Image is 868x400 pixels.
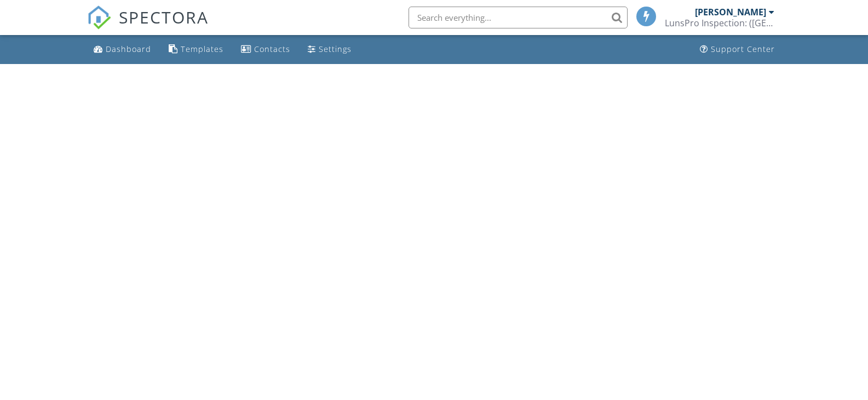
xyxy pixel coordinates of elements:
[89,39,156,60] a: Dashboard
[164,39,228,60] a: Templates
[254,44,290,54] div: Contacts
[319,44,352,54] div: Settings
[409,7,628,28] input: Search everything...
[695,39,779,60] a: Support Center
[106,44,151,54] div: Dashboard
[303,39,356,60] a: Settings
[181,44,223,54] div: Templates
[711,44,775,54] div: Support Center
[87,5,111,30] img: The Best Home Inspection Software - Spectora
[237,39,295,60] a: Contacts
[695,7,766,18] div: [PERSON_NAME]
[665,18,774,28] div: LunsPro Inspection: (Atlanta)
[87,15,209,38] a: SPECTORA
[119,5,209,28] span: SPECTORA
